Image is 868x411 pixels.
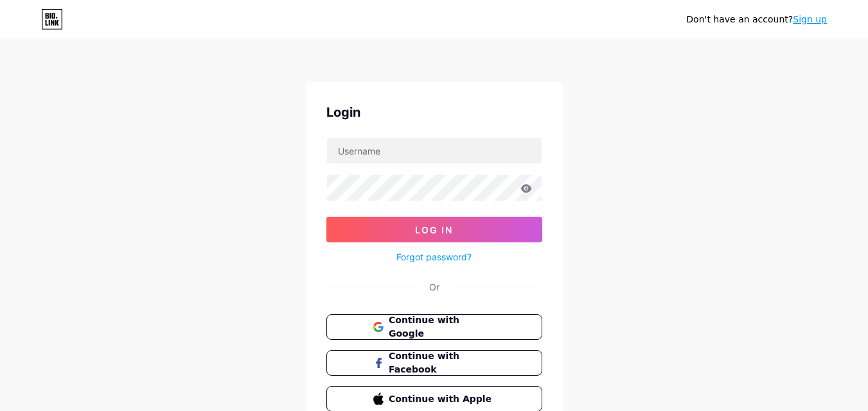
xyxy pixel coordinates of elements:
[415,224,453,235] span: Log In
[327,138,542,164] input: Username
[389,314,495,340] span: Continue with Google
[389,392,495,406] span: Continue with Apple
[429,280,439,294] div: Or
[326,103,542,122] div: Login
[326,350,542,376] button: Continue with Facebook
[686,13,827,26] div: Don't have an account?
[793,14,827,24] a: Sign up
[326,217,542,242] button: Log In
[326,314,542,340] button: Continue with Google
[396,250,472,264] a: Forgot password?
[389,349,495,376] span: Continue with Facebook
